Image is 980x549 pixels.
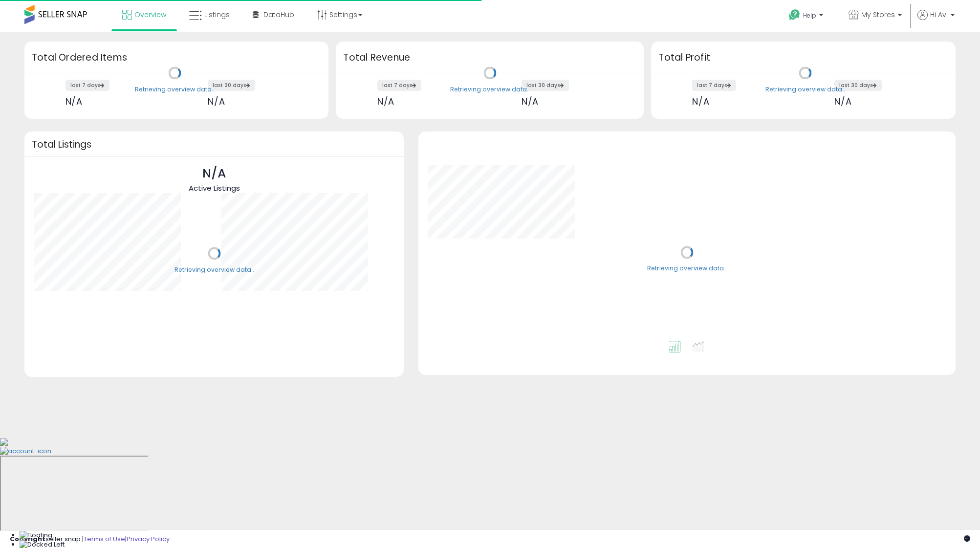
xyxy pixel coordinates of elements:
[765,85,845,94] div: Retrieving overview data..
[803,11,816,20] span: Help
[263,10,294,20] span: DataHub
[135,85,215,94] div: Retrieving overview data..
[450,85,530,94] div: Retrieving overview data..
[20,531,52,540] img: Floating
[647,264,727,273] div: Retrieving overview data..
[781,1,833,32] a: Help
[174,265,254,274] div: Retrieving overview data..
[134,10,166,20] span: Overview
[917,10,955,32] a: Hi Avi
[204,10,230,20] span: Listings
[930,10,948,20] span: Hi Avi
[788,9,801,21] i: Get Help
[861,10,895,20] span: My Stores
